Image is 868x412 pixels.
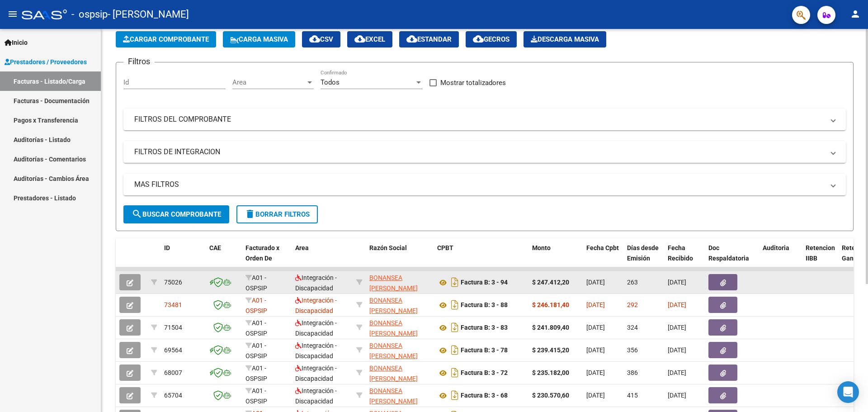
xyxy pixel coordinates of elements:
[108,5,189,24] span: - [PERSON_NAME]
[837,381,859,403] div: Open Intercom Messenger
[806,244,835,262] span: Retencion IIBB
[132,210,221,218] span: Buscar Comprobante
[668,244,693,262] span: Fecha Recibido
[532,244,551,251] span: Monto
[245,342,267,360] span: A01 - OSPSIP
[5,57,87,67] span: Prestadores / Proveedores
[586,279,605,286] span: [DATE]
[295,342,337,360] span: Integración - Discapacidad
[705,238,759,278] datatable-header-cell: Doc Respaldatoria
[245,244,279,262] span: Facturado x Orden De
[664,238,705,278] datatable-header-cell: Fecha Recibido
[369,297,418,314] span: BONANSEA [PERSON_NAME]
[164,369,182,376] span: 68007
[668,369,686,376] span: [DATE]
[369,244,407,251] span: Razón Social
[366,238,434,278] datatable-header-cell: Razón Social
[245,274,267,292] span: A01 - OSPSIP
[164,279,182,286] span: 75026
[123,55,155,68] h3: Filtros
[763,244,789,251] span: Auditoria
[532,301,569,308] strong: $ 246.181,40
[369,341,430,360] div: 27148178386
[369,387,418,405] span: BONANSEA [PERSON_NAME]
[309,35,333,43] span: CSV
[466,31,517,47] button: Gecros
[668,301,686,308] span: [DATE]
[532,279,569,286] strong: $ 247.412,20
[461,279,508,286] strong: Factura B: 3 - 94
[461,369,508,377] strong: Factura B: 3 - 72
[164,301,182,308] span: 73481
[524,31,606,47] button: Descarga Masiva
[295,244,309,251] span: Area
[586,244,619,251] span: Fecha Cpbt
[116,31,216,47] button: Cargar Comprobante
[245,365,267,382] span: A01 - OSPSIP
[532,346,569,354] strong: $ 239.415,20
[850,9,861,19] mat-icon: person
[627,369,638,376] span: 386
[245,387,267,405] span: A01 - OSPSIP
[369,318,430,337] div: 27148178386
[123,141,846,163] mat-expansion-panel-header: FILTROS DE INTEGRACION
[532,392,569,399] strong: $ 230.570,60
[532,369,569,376] strong: $ 235.182,00
[134,180,824,189] mat-panel-title: MAS FILTROS
[369,295,430,314] div: 27148178386
[586,324,605,331] span: [DATE]
[369,342,418,360] span: BONANSEA [PERSON_NAME]
[399,31,459,47] button: Estandar
[668,392,686,399] span: [DATE]
[369,319,418,337] span: BONANSEA [PERSON_NAME]
[369,363,430,382] div: 27148178386
[532,324,569,331] strong: $ 241.809,40
[292,238,353,278] datatable-header-cell: Area
[321,78,340,86] span: Todos
[232,78,306,86] span: Area
[627,346,638,354] span: 356
[295,365,337,382] span: Integración - Discapacidad
[7,9,18,19] mat-icon: menu
[123,205,229,223] button: Buscar Comprobante
[123,174,846,195] mat-expansion-panel-header: MAS FILTROS
[668,346,686,354] span: [DATE]
[473,33,484,44] mat-icon: cloud_download
[242,238,292,278] datatable-header-cell: Facturado x Orden De
[164,392,182,399] span: 65704
[586,392,605,399] span: [DATE]
[461,392,508,399] strong: Factura B: 3 - 68
[668,324,686,331] span: [DATE]
[524,31,606,47] app-download-masive: Descarga masiva de comprobantes (adjuntos)
[302,31,340,47] button: CSV
[369,365,418,382] span: BONANSEA [PERSON_NAME]
[583,238,623,278] datatable-header-cell: Fecha Cpbt
[528,238,583,278] datatable-header-cell: Monto
[134,147,824,157] mat-panel-title: FILTROS DE INTEGRACION
[802,238,838,278] datatable-header-cell: Retencion IIBB
[71,5,108,24] span: - ospsip
[245,208,255,219] mat-icon: delete
[347,31,392,47] button: EXCEL
[668,279,686,286] span: [DATE]
[449,320,461,335] i: Descargar documento
[164,244,170,251] span: ID
[123,35,209,43] span: Cargar Comprobante
[449,298,461,312] i: Descargar documento
[369,274,418,292] span: BONANSEA [PERSON_NAME]
[5,38,28,47] span: Inicio
[437,244,453,251] span: CPBT
[123,109,846,130] mat-expansion-panel-header: FILTROS DEL COMPROBANTE
[206,238,242,278] datatable-header-cell: CAE
[708,244,749,262] span: Doc Respaldatoria
[295,387,337,405] span: Integración - Discapacidad
[160,238,206,278] datatable-header-cell: ID
[449,388,461,403] i: Descargar documento
[586,346,605,354] span: [DATE]
[132,208,142,219] mat-icon: search
[440,77,506,88] span: Mostrar totalizadores
[627,324,638,331] span: 324
[164,346,182,354] span: 69564
[354,35,385,43] span: EXCEL
[759,238,802,278] datatable-header-cell: Auditoria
